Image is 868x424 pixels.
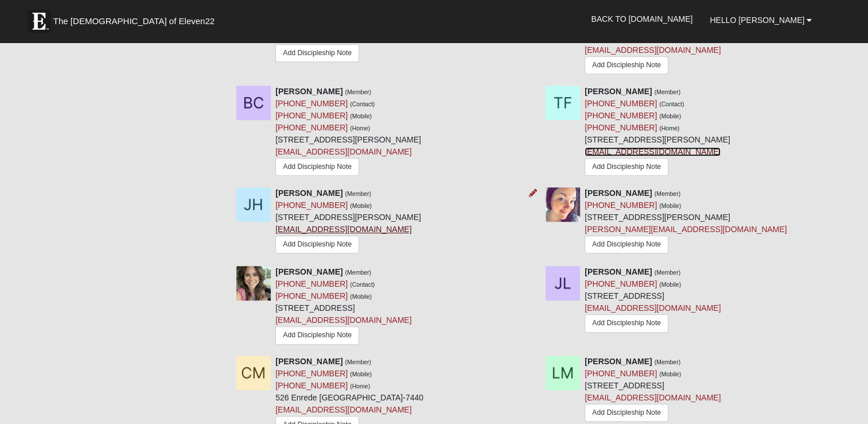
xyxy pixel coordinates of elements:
[655,359,681,365] small: (Member)
[585,158,668,176] a: Add Discipleship Note
[655,190,681,197] small: (Member)
[659,113,681,120] small: (Mobile)
[275,369,348,378] a: [PHONE_NUMBER]
[585,123,657,132] a: [PHONE_NUMBER]
[585,314,668,332] a: Add Discipleship Note
[350,281,375,288] small: (Contact)
[350,113,372,120] small: (Mobile)
[275,225,411,234] a: [EMAIL_ADDRESS][DOMAIN_NAME]
[585,369,657,378] a: [PHONE_NUMBER]
[275,123,348,132] a: [PHONE_NUMBER]
[275,87,342,96] strong: [PERSON_NAME]
[53,16,215,27] span: The [DEMOGRAPHIC_DATA] of Eleven22
[275,291,348,300] a: [PHONE_NUMBER]
[582,5,701,33] a: Back to [DOMAIN_NAME]
[345,269,372,276] small: (Member)
[710,16,804,25] span: Hello [PERSON_NAME]
[275,267,342,276] strong: [PERSON_NAME]
[655,269,681,276] small: (Member)
[585,86,730,179] div: [STREET_ADDRESS][PERSON_NAME]
[659,281,681,288] small: (Mobile)
[275,315,411,325] a: [EMAIL_ADDRESS][DOMAIN_NAME]
[655,88,681,95] small: (Member)
[275,279,348,288] a: [PHONE_NUMBER]
[585,267,652,276] strong: [PERSON_NAME]
[275,44,359,62] a: Add Discipleship Note
[585,111,657,120] a: [PHONE_NUMBER]
[275,147,411,156] a: [EMAIL_ADDRESS][DOMAIN_NAME]
[345,88,372,95] small: (Member)
[659,202,681,209] small: (Mobile)
[350,125,370,132] small: (Home)
[275,99,348,108] a: [PHONE_NUMBER]
[275,326,359,344] a: Add Discipleship Note
[350,371,372,377] small: (Mobile)
[350,101,375,107] small: (Contact)
[22,4,251,33] a: The [DEMOGRAPHIC_DATA] of Eleven22
[585,188,652,198] strong: [PERSON_NAME]
[275,357,342,366] strong: [PERSON_NAME]
[275,236,359,253] a: Add Discipleship Note
[275,381,348,390] a: [PHONE_NUMBER]
[345,190,372,197] small: (Member)
[350,293,372,300] small: (Mobile)
[275,158,359,176] a: Add Discipleship Note
[275,86,421,179] div: [STREET_ADDRESS][PERSON_NAME]
[701,6,820,34] a: Hello [PERSON_NAME]
[275,111,348,120] a: [PHONE_NUMBER]
[659,125,679,132] small: (Home)
[585,99,657,108] a: [PHONE_NUMBER]
[585,147,721,156] a: [EMAIL_ADDRESS][DOMAIN_NAME]
[275,187,421,256] div: [STREET_ADDRESS][PERSON_NAME]
[585,45,721,55] a: [EMAIL_ADDRESS][DOMAIN_NAME]
[659,371,681,377] small: (Mobile)
[585,393,721,402] a: [EMAIL_ADDRESS][DOMAIN_NAME]
[585,266,721,335] div: [STREET_ADDRESS]
[585,279,657,288] a: [PHONE_NUMBER]
[585,56,668,74] a: Add Discipleship Note
[585,201,657,210] a: [PHONE_NUMBER]
[585,187,787,257] div: [STREET_ADDRESS][PERSON_NAME]
[585,303,721,313] a: [EMAIL_ADDRESS][DOMAIN_NAME]
[275,266,411,347] div: [STREET_ADDRESS]
[659,101,684,107] small: (Contact)
[275,201,348,210] a: [PHONE_NUMBER]
[585,236,668,253] a: Add Discipleship Note
[585,87,652,96] strong: [PERSON_NAME]
[350,202,372,209] small: (Mobile)
[585,357,652,366] strong: [PERSON_NAME]
[350,383,370,390] small: (Home)
[28,10,50,33] img: Eleven22 logo
[585,225,787,234] a: [PERSON_NAME][EMAIL_ADDRESS][DOMAIN_NAME]
[345,359,372,365] small: (Member)
[275,188,342,198] strong: [PERSON_NAME]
